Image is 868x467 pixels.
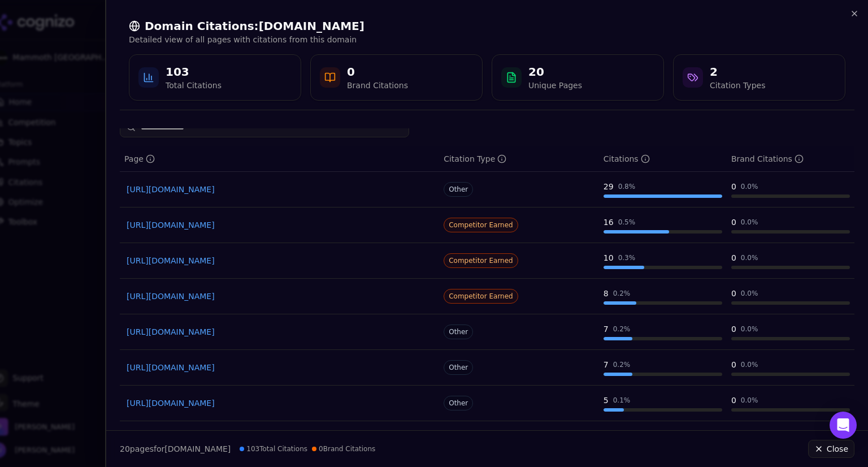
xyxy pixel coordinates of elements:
div: 0 [731,181,736,192]
a: [URL][DOMAIN_NAME] [127,326,432,338]
div: Brand Citations [731,153,804,165]
div: 0.3 % [618,253,636,262]
div: Unique Pages [528,80,582,91]
a: [URL][DOMAIN_NAME] [127,291,432,302]
div: 7 [604,323,609,335]
div: 5 [604,395,609,406]
button: Close [808,440,854,458]
div: Citation Types [710,80,765,91]
div: Citations [604,153,650,165]
div: 0.0 % [741,360,758,369]
div: 20 [528,64,582,80]
div: 0.0 % [741,396,758,405]
div: 103 [166,64,222,80]
div: 0.0 % [741,218,758,227]
div: 0.0 % [741,182,758,191]
div: Brand Citations [347,80,408,91]
div: 0.8 % [618,182,636,191]
div: 8 [604,288,609,299]
span: 0 Brand Citations [312,444,375,453]
div: Page [124,153,155,165]
span: 20 [120,444,130,453]
p: page s for [120,443,231,455]
div: 0 [731,288,736,299]
div: 0 [731,217,736,228]
span: Other [444,360,473,375]
div: 2 [710,64,765,80]
div: 29 [604,181,614,192]
div: 0.2 % [613,360,631,369]
a: [URL][DOMAIN_NAME] [127,255,432,266]
th: page [120,146,439,172]
div: 0.0 % [741,253,758,262]
div: 0 [347,64,408,80]
div: Citation Type [444,153,506,165]
th: brandCitationCount [727,146,854,172]
div: 0.2 % [613,325,631,334]
span: Competitor Earned [444,289,518,304]
h2: Domain Citations: [DOMAIN_NAME] [129,18,845,34]
div: 0.2 % [613,289,631,298]
span: Other [444,396,473,410]
span: Other [444,325,473,339]
span: Competitor Earned [444,253,518,268]
span: Competitor Earned [444,218,518,232]
div: 0 [731,252,736,263]
a: [URL][DOMAIN_NAME] [127,184,432,195]
span: [DOMAIN_NAME] [164,444,231,453]
div: 0 [731,323,736,335]
div: Total Citations [166,80,222,91]
th: totalCitationCount [599,146,727,172]
a: [URL][DOMAIN_NAME] [127,362,432,373]
a: [URL][DOMAIN_NAME] [127,219,432,231]
div: 0.0 % [741,289,758,298]
p: Detailed view of all pages with citations from this domain [129,34,845,45]
div: 0 [731,359,736,370]
span: 103 Total Citations [240,444,307,453]
div: 16 [604,217,614,228]
div: 0.1 % [613,396,631,405]
a: [URL][DOMAIN_NAME] [127,397,432,409]
span: Other [444,182,473,197]
div: 0.0 % [741,325,758,334]
div: 10 [604,252,614,263]
div: 0 [731,395,736,406]
div: 7 [604,359,609,370]
th: citationTypes [439,146,599,172]
div: 0.5 % [618,218,636,227]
